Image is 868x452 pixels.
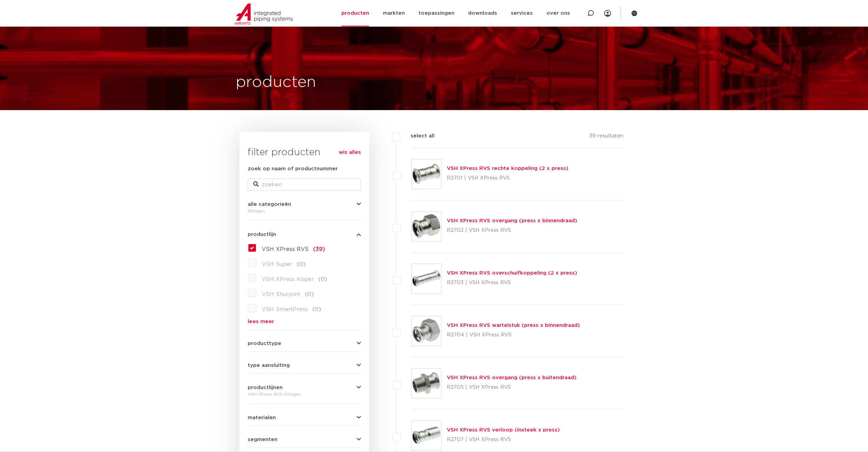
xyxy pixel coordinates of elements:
a: VSH XPress RVS verloop (insteek x press) [447,427,560,433]
a: VSH XPress RVS overschuifkoppeling (2 x press) [447,270,577,276]
span: VSH SmartPress [262,307,308,312]
p: R2701 | VSH XPress RVS [447,173,568,184]
button: alle categorieën [248,202,361,207]
p: R2702 | VSH XPress RVS [447,225,577,236]
span: (0) [312,307,321,312]
label: select all [400,132,435,140]
div: fittingen [248,207,361,215]
a: wis alles [339,148,361,157]
a: VSH XPress RVS overgang (press x binnendraad) [447,218,577,223]
div: VSH XPress RVS fittingen [248,390,361,398]
span: VSH Shurjoint [262,292,300,297]
span: type aansluiting [248,363,290,368]
span: productlijn [248,232,276,237]
a: lees meer [248,319,361,324]
span: segmenten [248,437,277,442]
img: Thumbnail for VSH XPress RVS verloop (insteek x press) [412,421,441,450]
p: R2704 | VSH XPress RVS [447,330,580,341]
a: VSH XPress RVS rechte koppeling (2 x press) [447,166,568,171]
h3: filter producten [248,146,361,159]
span: materialen [248,415,276,420]
span: alle categorieën [248,202,291,207]
span: (0) [297,262,306,267]
img: Thumbnail for VSH XPress RVS rechte koppeling (2 x press) [412,159,441,189]
button: productlijn [248,232,361,237]
span: producttype [248,341,281,346]
img: Thumbnail for VSH XPress RVS overgang (press x buitendraad) [412,369,441,398]
img: Thumbnail for VSH XPress RVS wartelstuk (press x binnendraad) [412,316,441,346]
span: (0) [318,277,327,282]
button: type aansluiting [248,363,361,368]
button: productlijnen [248,385,361,390]
span: VSH Super [262,262,292,267]
button: materialen [248,415,361,420]
span: VSH XPress RVS [262,247,309,252]
button: segmenten [248,437,361,442]
a: VSH XPress RVS wartelstuk (press x binnendraad) [447,323,580,328]
span: (0) [305,292,314,297]
a: VSH XPress RVS overgang (press x buitendraad) [447,375,576,380]
input: zoeken [248,178,361,191]
button: producttype [248,341,361,346]
span: (39) [313,247,325,252]
span: productlijnen [248,385,283,390]
p: R2703 | VSH XPress RVS [447,277,577,288]
h1: producten [236,71,316,93]
img: Thumbnail for VSH XPress RVS overschuifkoppeling (2 x press) [412,264,441,293]
label: zoek op naam of productnummer [248,165,338,173]
p: R2705 | VSH XPress RVS [447,382,576,393]
span: VSH XPress Koper [262,277,314,282]
p: R2707 | VSH XPress RVS [447,434,560,445]
img: Thumbnail for VSH XPress RVS overgang (press x binnendraad) [412,212,441,241]
p: 39 resultaten [589,132,623,143]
